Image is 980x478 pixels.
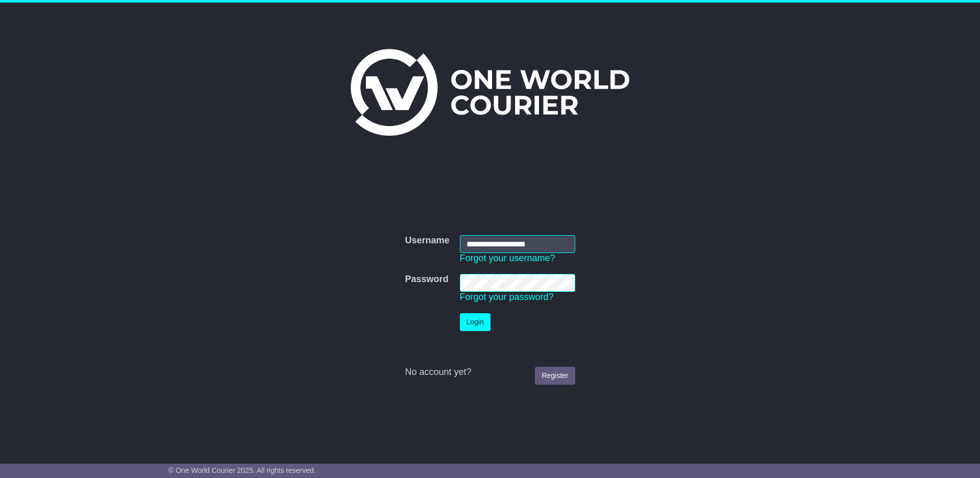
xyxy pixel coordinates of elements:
a: Register [535,367,575,385]
a: Forgot your username? [460,253,555,263]
div: No account yet? [405,367,575,378]
label: Username [405,235,449,246]
button: Login [460,313,491,331]
label: Password [405,274,448,285]
span: © One World Courier 2025. All rights reserved. [168,466,316,474]
img: One World [351,49,629,136]
a: Forgot your password? [460,292,554,302]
